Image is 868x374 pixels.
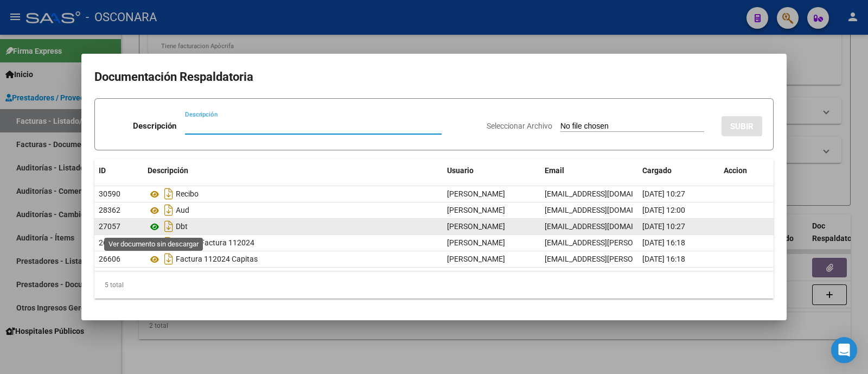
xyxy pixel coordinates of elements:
[545,255,723,263] span: [EMAIL_ADDRESS][PERSON_NAME][DOMAIN_NAME]
[642,189,685,198] span: [DATE] 10:27
[143,159,443,182] datatable-header-cell: Descripción
[642,222,685,231] span: [DATE] 10:27
[831,337,857,363] div: Open Intercom Messenger
[719,159,774,182] datatable-header-cell: Accion
[148,201,438,219] div: Aud
[148,185,438,202] div: Recibo
[447,206,505,214] span: [PERSON_NAME]
[638,159,719,182] datatable-header-cell: Cargado
[162,234,176,251] i: Descargar documento
[447,166,474,175] span: Usuario
[443,159,540,182] datatable-header-cell: Usuario
[94,67,774,87] h2: Documentación Respaldatoria
[642,166,672,175] span: Cargado
[642,255,685,263] span: [DATE] 16:18
[148,234,438,251] div: Detalle Factura 112024
[133,120,176,132] p: Descripción
[447,189,505,198] span: [PERSON_NAME]
[99,166,106,175] span: ID
[642,206,685,214] span: [DATE] 12:00
[545,189,665,198] span: [EMAIL_ADDRESS][DOMAIN_NAME]
[148,166,188,175] span: Descripción
[447,222,505,231] span: [PERSON_NAME]
[94,159,143,182] datatable-header-cell: ID
[545,238,723,247] span: [EMAIL_ADDRESS][PERSON_NAME][DOMAIN_NAME]
[99,189,120,198] span: 30590
[148,218,438,235] div: Dbt
[162,250,176,268] i: Descargar documento
[99,222,120,231] span: 27057
[487,122,552,130] span: Seleccionar Archivo
[730,122,754,131] span: SUBIR
[447,238,505,247] span: [PERSON_NAME]
[99,238,120,247] span: 26607
[162,185,176,202] i: Descargar documento
[642,238,685,247] span: [DATE] 16:18
[722,116,762,136] button: SUBIR
[447,255,505,263] span: [PERSON_NAME]
[94,271,774,299] div: 5 total
[545,222,665,231] span: [EMAIL_ADDRESS][DOMAIN_NAME]
[162,201,176,219] i: Descargar documento
[99,206,120,214] span: 28362
[545,206,665,214] span: [EMAIL_ADDRESS][DOMAIN_NAME]
[545,166,564,175] span: Email
[162,218,176,235] i: Descargar documento
[148,250,438,268] div: Factura 112024 Capitas
[540,159,638,182] datatable-header-cell: Email
[724,166,747,175] span: Accion
[99,255,120,263] span: 26606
